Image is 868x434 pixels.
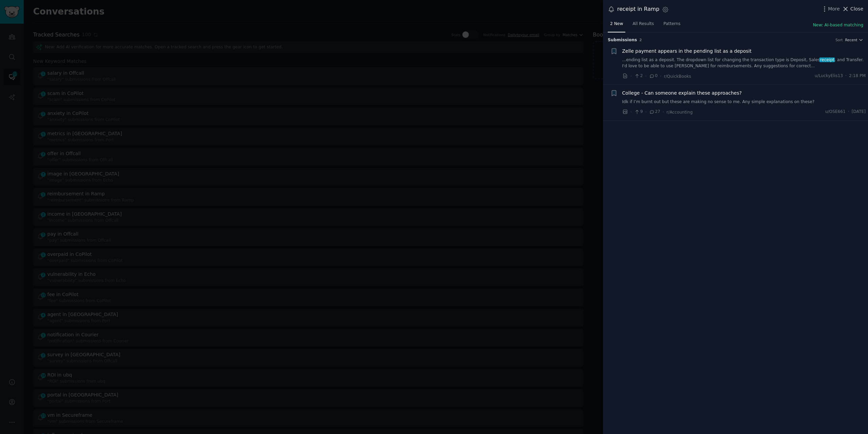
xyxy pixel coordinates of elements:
span: receipt [819,57,835,62]
span: 9 [634,109,643,115]
span: · [845,73,847,79]
span: 2 New [610,21,623,27]
span: · [660,73,661,80]
a: 2 New [608,19,625,32]
span: Close [850,5,863,13]
span: · [662,108,664,116]
span: More [828,5,840,13]
span: u/OSE661 [825,109,845,115]
span: Patterns [664,21,680,27]
span: [DATE] [852,109,866,115]
span: · [630,73,632,80]
div: receipt in Ramp [617,5,659,14]
span: · [630,108,632,116]
span: All Results [632,21,654,27]
span: Recent [845,38,857,42]
a: Patterns [661,19,683,32]
a: Zelle payment appears in the pending list as a deposit [622,48,752,55]
span: u/LuckyElis13 [815,73,843,79]
a: College - Can someone explain these approaches? [622,90,742,97]
span: r/Accounting [667,110,693,115]
button: More [821,5,840,13]
span: 27 [649,109,660,115]
span: 0 [649,73,657,79]
span: 2:18 PM [849,73,866,79]
button: Recent [845,38,863,42]
span: · [848,109,849,115]
span: · [645,73,647,80]
button: New: AI-based matching [813,22,863,28]
span: r/QuickBooks [664,74,691,79]
a: Idk if I’m burnt out but these are making no sense to me. Any simple explanations on these? [622,99,866,105]
span: 2 [634,73,643,79]
span: 2 [640,38,642,42]
a: All Results [630,19,656,32]
div: Sort [836,38,843,42]
span: Submission s [608,37,637,43]
span: · [645,108,647,116]
button: Close [842,5,863,13]
a: ...ending list as a deposit. The dropdown list for changing the transaction type is Deposit, Sale... [622,57,866,69]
